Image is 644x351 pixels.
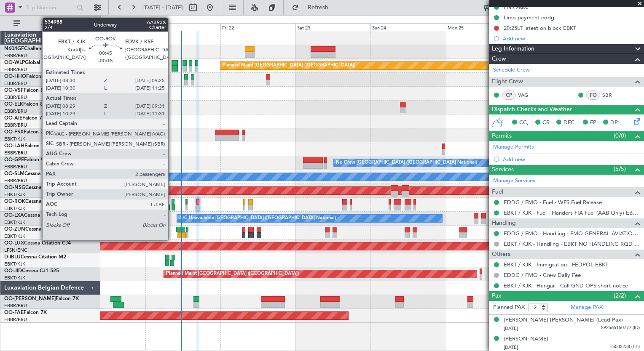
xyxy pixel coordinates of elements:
span: Handling [492,218,516,228]
div: Sun 24 [370,23,445,31]
a: EBBR/BRU [4,164,27,170]
span: OO-ELK [4,102,23,107]
span: Crew [492,54,506,64]
a: N604GFChallenger 604 [4,46,60,51]
a: EDDG / FMO - Fuel - WFS Fuel Release [504,199,602,206]
button: Refresh [288,1,338,14]
a: OO-JIDCessna CJ1 525 [4,269,59,274]
div: 20:25LT latest on block EBKT [504,24,576,32]
a: EBKT/KJK [4,136,25,142]
span: OO-ZUN [4,227,25,232]
a: OO-ROKCessna Citation CJ4 [4,199,72,204]
input: Trip Number [26,1,74,14]
a: EBKT/KJK [4,261,25,267]
div: No Crew [GEOGRAPHIC_DATA] ([GEOGRAPHIC_DATA] National) [336,157,477,169]
a: EBBR/BRU [4,303,27,309]
div: Fri 22 [220,23,295,31]
a: EBBR/BRU [4,66,27,73]
span: OO-JID [4,269,22,274]
div: Planned Maint [GEOGRAPHIC_DATA] ([GEOGRAPHIC_DATA]) [223,59,355,72]
a: OO-GPEFalcon 900EX EASy II [4,157,74,162]
div: Sat 23 [295,23,370,31]
a: OO-WLPGlobal 5500 [4,60,54,65]
span: 592565150777 (ID) [601,324,640,332]
span: OO-SLM [4,171,24,176]
div: PNR Auto [504,3,529,11]
span: DFC, [563,119,576,127]
div: [PERSON_NAME] [PERSON_NAME] (Lead Pax) [504,316,623,324]
a: OO-HHOFalcon 8X [4,74,49,79]
a: EBKT / KJK - Fuel - Flanders FIA Fuel (AAB Only) EBKT / KJK [504,209,640,216]
a: Schedule Crew [493,66,530,74]
a: OO-[PERSON_NAME]Falcon 7X [4,296,79,301]
a: OO-VSFFalcon 8X [4,88,47,93]
a: OO-FSXFalcon 7X [4,130,47,135]
a: EBKT/KJK [4,191,25,198]
span: OO-LUX [4,241,24,246]
span: OO-AIE [4,116,22,121]
div: Add new [503,35,640,42]
a: OO-FAEFalcon 7X [4,310,47,315]
a: Manage Permits [493,143,534,152]
span: OO-LXA [4,213,24,218]
a: EDDG / FMO - Handling - FMO GENERAL AVIATION TERMINAL EDDG [504,230,640,237]
a: EBBR/BRU [4,178,27,184]
span: OO-HHO [4,74,26,79]
a: EBKT / KJK - Immigration - FEDPOL EBKT [504,261,608,268]
button: All Aircraft [9,16,91,30]
span: OO-ROK [4,199,25,204]
a: EDDG / FMO - Crew Daily Fee [504,271,581,279]
a: D-IBLUCessna Citation M2 [4,255,66,260]
a: OO-NSGCessna Citation CJ4 [4,185,72,190]
span: (2/2) [614,291,626,300]
a: EBBR/BRU [4,122,27,128]
div: [DATE] [102,17,116,24]
a: OO-SLMCessna Citation XLS [4,171,71,176]
a: EBBR/BRU [4,108,27,114]
a: EBBR/BRU [4,80,27,87]
a: EBKT/KJK [4,205,25,212]
a: SBR [602,91,621,99]
span: (0/0) [614,131,626,140]
span: Refresh [301,5,336,11]
span: CC, [519,119,529,127]
a: EBKT/KJK [4,275,25,281]
span: ES035238 (PP) [609,343,640,351]
div: Planned Maint [GEOGRAPHIC_DATA] ([GEOGRAPHIC_DATA]) [166,268,299,280]
span: Dispatch Checks and Weather [492,105,572,114]
a: OO-AIEFalcon 7X [4,116,46,121]
span: OO-FAE [4,310,24,315]
span: [DATE] - [DATE] [143,4,183,11]
div: Wed 20 [70,23,145,31]
a: OO-ELKFalcon 8X [4,102,46,107]
div: FO [586,90,600,100]
div: Limo payment eddg [504,14,554,21]
a: LFSN/ENC [4,247,27,253]
span: Flight Crew [492,77,523,87]
div: Mon 25 [446,23,521,31]
span: OO-NSG [4,185,25,190]
span: DP [610,119,618,127]
span: FP [590,119,596,127]
span: OO-GPE [4,157,24,162]
a: EBKT / KJK - Hangar - Call GND OPS short notice [504,282,628,289]
a: EBKT / KJK - Handling - EBKT NO HANDLING RQD FOR CJ [504,240,640,247]
label: Planned PAX [493,303,525,312]
span: [DATE] [504,344,518,351]
span: Pax [492,291,501,301]
span: OO-LAH [4,144,24,149]
span: Others [492,250,510,259]
div: CP [502,90,516,100]
a: EBBR/BRU [4,53,27,59]
span: OO-VSF [4,88,24,93]
a: OO-LXACessna Citation CJ4 [4,213,71,218]
a: EBKT/KJK [4,233,25,239]
a: Manage PAX [571,303,603,312]
span: CR [542,119,550,127]
div: A/C Unavailable [GEOGRAPHIC_DATA] ([GEOGRAPHIC_DATA] National) [179,212,336,225]
span: (5/5) [614,165,626,173]
a: EBBR/BRU [4,316,27,323]
span: D-IBLU [4,255,21,260]
a: VAG [518,91,537,99]
a: EBBR/BRU [4,150,27,156]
